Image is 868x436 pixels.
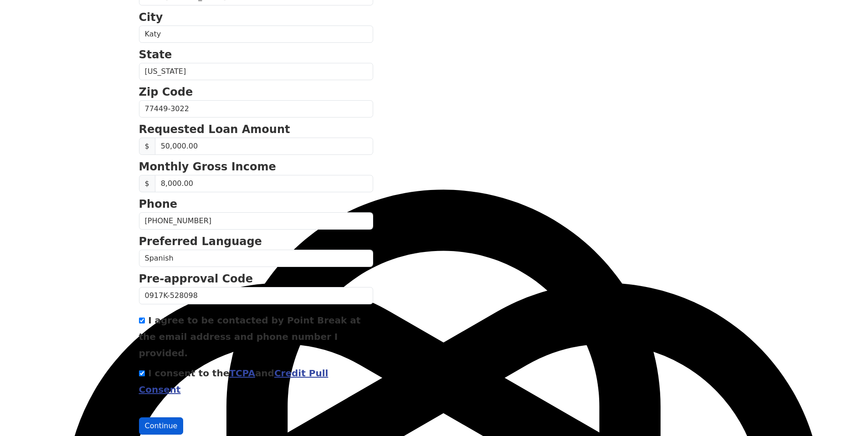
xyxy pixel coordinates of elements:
[155,175,373,192] input: Monthly Gross Income
[139,100,373,118] input: Zip Code
[139,212,373,230] input: Phone
[139,86,193,98] strong: Zip Code
[139,368,329,395] label: I consent to the and
[155,138,373,155] input: Requested Loan Amount
[139,235,262,248] strong: Preferred Language
[139,175,155,192] span: $
[139,315,361,359] label: I agree to be contacted by Point Break at the email address and phone number I provided.
[139,417,184,435] button: Continue
[139,198,178,210] strong: Phone
[139,159,373,175] p: Monthly Gross Income
[139,287,373,304] input: Pre-approval Code
[139,123,290,136] strong: Requested Loan Amount
[139,48,172,61] strong: State
[229,368,255,379] a: TCPA
[139,368,329,395] a: Credit Pull Consent
[139,26,373,43] input: City
[139,11,163,24] strong: City
[139,272,253,285] strong: Pre-approval Code
[139,138,155,155] span: $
